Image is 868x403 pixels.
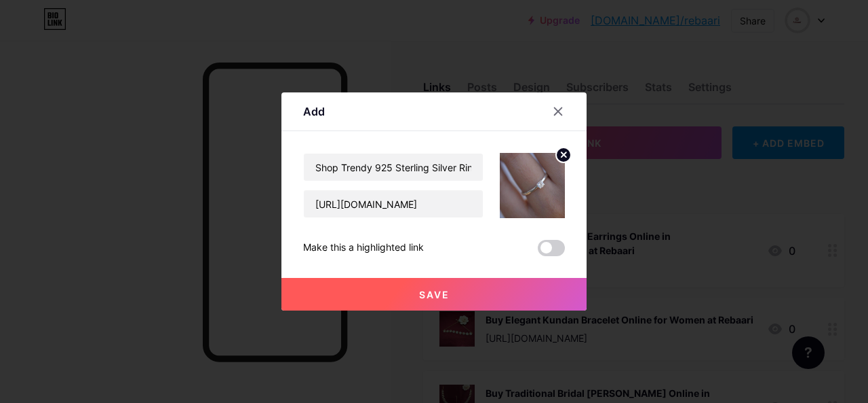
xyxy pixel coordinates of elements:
[500,153,565,218] img: link_thumbnail
[303,240,424,256] div: Make this a highlighted link
[281,278,587,311] button: Save
[304,190,483,217] input: URL
[304,154,483,181] input: Title
[419,289,450,300] span: Save
[303,103,325,120] div: Add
